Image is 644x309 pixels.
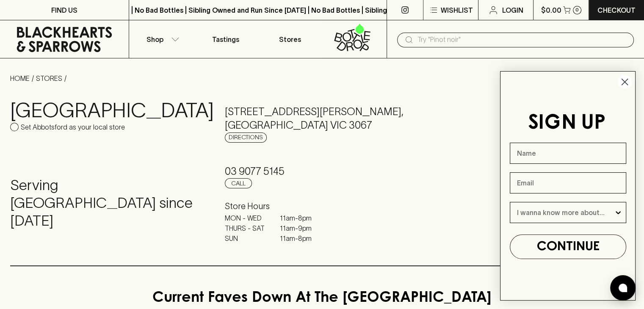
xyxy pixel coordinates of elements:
[152,290,492,308] h4: Current Faves Down At The [GEOGRAPHIC_DATA]
[575,8,579,12] p: 0
[225,165,419,178] h5: 03 9077 5145
[212,34,239,44] p: Tastings
[10,177,205,230] h4: Serving [GEOGRAPHIC_DATA] since [DATE]
[510,143,626,164] input: Name
[193,20,258,58] a: Tastings
[417,33,627,47] input: Try "Pinot noir"
[258,20,322,58] a: Stores
[502,5,523,15] p: Login
[225,178,252,188] a: Call
[225,233,267,243] p: SUN
[10,98,205,122] h3: [GEOGRAPHIC_DATA]
[279,34,301,44] p: Stores
[510,235,626,259] button: CONTINUE
[280,223,322,233] p: 11am - 9pm
[619,284,627,292] img: bubble-icon
[517,202,614,223] input: I wanna know more about...
[21,122,125,132] p: Set Abbotsford as your local store
[146,34,163,44] p: Shop
[225,105,419,132] h5: [STREET_ADDRESS][PERSON_NAME] , [GEOGRAPHIC_DATA] VIC 3067
[614,202,622,223] button: Show Options
[225,223,267,233] p: THURS - SAT
[51,5,77,15] p: FIND US
[280,213,322,223] p: 11am - 8pm
[225,199,419,213] h6: Store Hours
[10,74,30,82] a: HOME
[440,5,473,15] p: Wishlist
[129,20,193,58] button: Shop
[510,172,626,193] input: Email
[541,5,561,15] p: $0.00
[36,74,62,82] a: STORES
[280,233,322,243] p: 11am - 8pm
[597,5,636,15] p: Checkout
[225,213,267,223] p: MON - WED
[528,113,605,133] span: SIGN UP
[492,63,644,309] div: FLYOUT Form
[225,132,267,143] a: Directions
[617,74,632,89] button: Close dialog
